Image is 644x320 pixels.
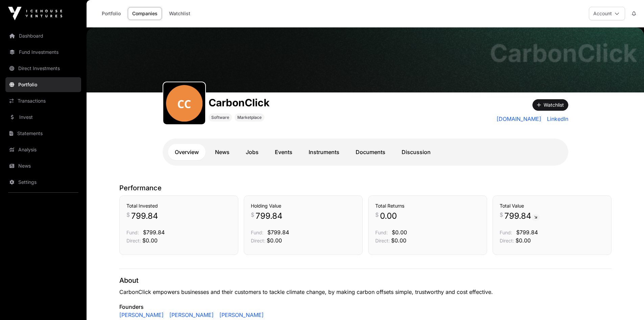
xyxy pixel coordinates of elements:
[268,144,299,160] a: Events
[391,237,406,244] span: $0.00
[500,211,503,219] span: $
[267,237,282,244] span: $0.00
[5,45,81,60] a: Fund Investments
[208,144,236,160] a: News
[251,202,356,209] h3: Holding Value
[211,115,229,120] span: Software
[131,211,158,221] span: 799.84
[168,144,206,160] a: Overview
[375,202,480,209] h3: Total Returns
[5,158,81,173] a: News
[5,110,81,125] a: Invest
[267,229,289,236] span: $799.84
[497,115,542,123] a: [DOMAIN_NAME]
[251,238,265,243] span: Direct:
[239,144,265,160] a: Jobs
[490,41,637,65] h1: CarbonClick
[8,7,62,20] img: Icehouse Ventures Logo
[97,7,125,20] a: Portfolio
[589,7,625,20] button: Account
[532,99,568,111] button: Watchlist
[375,238,390,243] span: Direct:
[237,115,262,120] span: Marketplace
[610,287,644,320] iframe: Chat Widget
[119,303,612,311] p: Founders
[349,144,392,160] a: Documents
[375,230,388,235] span: Fund:
[5,61,81,76] a: Direct Investments
[5,93,81,108] a: Transactions
[302,144,346,160] a: Instruments
[87,27,644,92] img: CarbonClick
[167,311,214,319] a: [PERSON_NAME]
[395,144,437,160] a: Discussion
[500,202,604,209] h3: Total Value
[516,229,538,236] span: $799.84
[217,311,264,319] a: [PERSON_NAME]
[165,7,195,20] a: Watchlist
[500,230,512,235] span: Fund:
[119,311,164,319] a: [PERSON_NAME]
[128,7,162,20] a: Companies
[375,211,379,219] span: $
[5,142,81,157] a: Analysis
[5,28,81,43] a: Dashboard
[126,211,130,219] span: $
[251,211,254,219] span: $
[5,77,81,92] a: Portfolio
[256,211,283,221] span: 799.84
[126,202,231,209] h3: Total Invested
[392,229,407,236] span: $0.00
[504,211,540,221] span: 799.84
[126,238,141,243] span: Direct:
[119,276,612,285] p: About
[142,237,158,244] span: $0.00
[380,211,397,221] span: 0.00
[143,229,165,236] span: $799.84
[500,238,514,243] span: Direct:
[126,230,139,235] span: Fund:
[119,183,612,193] p: Performance
[251,230,263,235] span: Fund:
[5,175,81,190] a: Settings
[166,85,202,122] img: carbon-click187.png
[544,115,568,123] a: LinkedIn
[5,126,81,141] a: Statements
[516,237,531,244] span: $0.00
[209,97,269,109] h1: CarbonClick
[168,144,563,160] nav: Tabs
[119,288,612,296] p: CarbonClick empowers businesses and their customers to tackle climate change, by making carbon of...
